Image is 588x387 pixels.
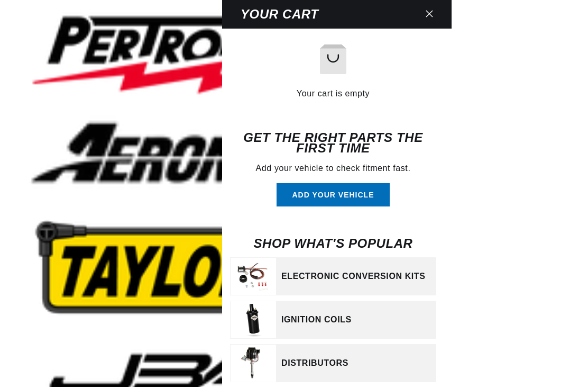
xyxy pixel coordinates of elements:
[230,87,436,101] h2: Your cart is empty
[277,183,390,207] button: Add your vehicle
[230,161,436,175] p: Add your vehicle to check fitment fast.
[230,132,436,154] h6: Get the right parts the first time
[230,9,319,20] h2: Your cart
[230,238,436,249] h6: Shop what's popular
